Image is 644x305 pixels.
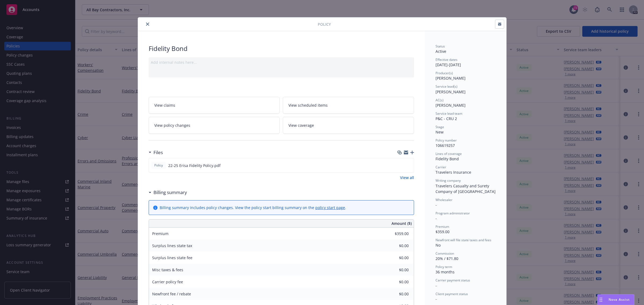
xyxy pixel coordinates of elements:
[436,269,455,274] span: 36 months
[436,251,454,256] span: Commission
[318,21,331,27] span: Policy
[609,297,630,302] span: Nova Assist
[154,102,175,108] span: View claims
[597,294,634,305] button: Nova Assist
[149,149,163,156] div: Files
[288,102,328,108] span: View scheduled items
[436,216,437,221] span: -
[407,163,412,168] button: preview file
[436,170,471,175] span: Travelers Insurance
[152,255,192,260] span: Surplus lines state fee
[436,44,445,49] span: Status
[168,163,221,168] span: 22-25 Erisa Fidelity Policy.pdf
[152,243,192,248] span: Surplus lines state tax
[283,117,414,134] a: View coverage
[151,59,412,65] div: Add internal notes here...
[436,202,437,207] span: -
[436,57,496,68] div: [DATE] - [DATE]
[436,265,452,269] span: Policy term
[377,230,412,238] input: 0.00
[149,97,280,114] a: View claims
[288,122,314,128] span: View coverage
[377,266,412,274] input: 0.00
[436,151,462,156] span: Lines of coverage
[377,290,412,298] input: 0.00
[436,143,455,148] span: 106619257
[144,21,151,27] button: close
[436,98,444,102] span: AC(s)
[436,229,449,234] span: $359.00
[154,122,190,128] span: View policy changes
[436,178,461,183] span: Writing company
[398,163,402,168] button: download file
[436,57,458,62] span: Effective dates
[391,221,412,226] span: Amount ($)
[436,292,468,296] span: Client payment status
[436,283,437,288] span: -
[436,198,452,202] span: Wholesaler
[160,205,346,210] div: Billing summary includes policy changes. View the policy start billing summary on the .
[149,44,414,53] div: Fidelity Bond
[436,71,453,75] span: Producer(s)
[436,84,458,89] span: Service lead(s)
[153,163,164,168] span: Policy
[377,278,412,286] input: 0.00
[377,242,412,250] input: 0.00
[598,295,604,305] div: Drag to move
[153,189,187,196] h3: Billing summary
[436,256,458,261] span: 20% / $71.80
[436,243,441,248] span: No
[436,165,446,169] span: Carrier
[436,138,457,143] span: Policy number
[436,89,466,94] span: [PERSON_NAME]
[400,175,414,180] a: View all
[377,254,412,262] input: 0.00
[149,117,280,134] a: View policy changes
[436,76,466,81] span: [PERSON_NAME]
[436,156,459,161] span: Fidelity Bond
[436,183,496,194] span: Travelers Casualty and Surety Company of [GEOGRAPHIC_DATA]
[149,189,187,196] div: Billing summary
[152,231,169,236] span: Premium
[436,111,462,116] span: Service lead team
[152,267,183,272] span: Misc taxes & fees
[315,205,345,210] a: policy start page
[436,278,470,282] span: Carrier payment status
[436,296,437,302] span: -
[153,149,163,156] h3: Files
[436,49,446,54] span: Active
[436,103,466,108] span: [PERSON_NAME]
[436,125,444,129] span: Stage
[436,116,457,121] span: P&C - CRU 2
[436,129,444,135] span: New
[152,279,183,284] span: Carrier policy fee
[152,291,191,296] span: Newfront fee / rebate
[436,211,470,215] span: Program administrator
[283,97,414,114] a: View scheduled items
[436,224,449,229] span: Premium
[436,238,491,242] span: Newfront will file state taxes and fees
